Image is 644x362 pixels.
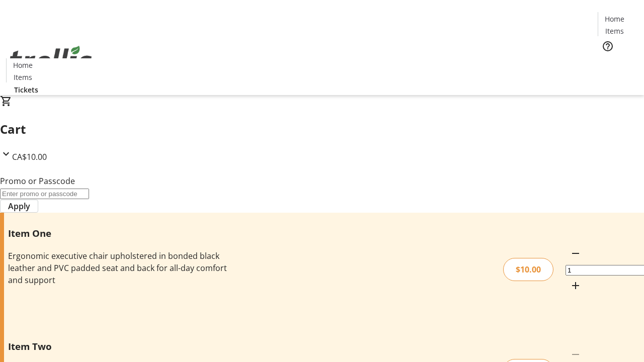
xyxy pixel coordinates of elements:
a: Items [598,26,630,36]
span: Tickets [606,58,630,69]
a: Home [598,14,630,24]
span: Apply [8,200,30,212]
button: Increment by one [566,276,586,296]
a: Items [7,72,39,82]
img: Orient E2E Organization AshOsQzoDu's Logo [6,35,96,85]
a: Home [7,60,39,70]
div: $10.00 [503,258,553,281]
span: Home [605,14,624,24]
div: Ergonomic executive chair upholstered in bonded black leather and PVC padded seat and back for al... [8,250,228,286]
h3: Item One [8,226,228,240]
a: Tickets [6,84,46,95]
span: Tickets [14,84,38,95]
span: CA$10.00 [12,151,47,162]
button: Decrement by one [566,243,586,263]
span: Items [14,72,32,82]
a: Tickets [598,58,638,69]
span: Home [13,60,33,70]
h3: Item Two [8,339,228,353]
span: Items [605,26,624,36]
button: Help [598,36,618,56]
